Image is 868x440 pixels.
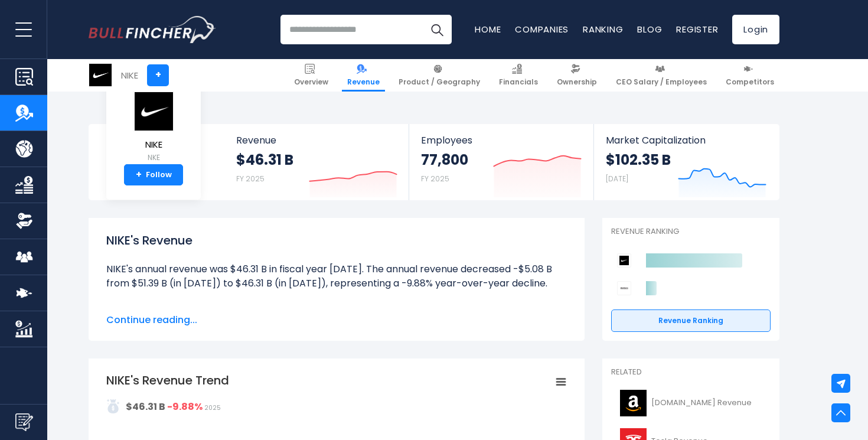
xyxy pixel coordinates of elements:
[106,372,229,389] tspan: NIKE's Revenue Trend
[106,305,567,347] li: NIKE's quarterly revenue was $11.10 B in the quarter ending [DATE]. The quarterly revenue decreas...
[421,174,449,184] small: FY 2025
[126,400,165,413] strong: $46.31 B
[133,92,174,131] img: NKE logo
[106,232,567,249] h1: NIKE's Revenue
[583,23,623,35] a: Ranking
[499,77,538,87] span: Financials
[15,212,33,230] img: Ownership
[475,23,501,35] a: Home
[617,253,631,268] img: NIKE competitors logo
[617,281,631,295] img: Deckers Outdoor Corporation competitors logo
[106,399,120,413] img: addasd
[132,91,175,165] a: NIKE NKE
[422,15,452,44] button: Search
[289,59,334,92] a: Overview
[89,16,216,43] img: Bullfincher logo
[167,400,203,413] strong: -9.88%
[611,227,771,237] p: Revenue Ranking
[637,23,662,35] a: Blog
[557,77,597,87] span: Ownership
[421,135,581,146] span: Employees
[594,124,778,200] a: Market Capitalization $102.35 B [DATE]
[606,174,628,184] small: [DATE]
[124,164,183,185] a: +Follow
[611,59,712,92] a: CEO Salary / Employees
[611,387,771,419] a: [DOMAIN_NAME] Revenue
[494,59,543,92] a: Financials
[204,403,221,412] span: 2025
[515,23,569,35] a: Companies
[236,151,293,169] strong: $46.31 B
[399,77,480,87] span: Product / Geography
[606,135,766,146] span: Market Capitalization
[147,64,169,86] a: +
[133,152,174,163] small: NKE
[136,170,142,180] strong: +
[726,77,774,87] span: Competitors
[294,77,328,87] span: Overview
[606,151,671,169] strong: $102.35 B
[732,15,779,44] a: Login
[121,69,138,82] div: NIKE
[89,16,216,43] a: Go to homepage
[347,77,380,87] span: Revenue
[106,313,567,327] span: Continue reading...
[236,135,397,146] span: Revenue
[611,367,771,377] p: Related
[342,59,385,92] a: Revenue
[611,309,771,332] a: Revenue Ranking
[224,124,409,200] a: Revenue $46.31 B FY 2025
[89,64,112,86] img: NKE logo
[236,174,265,184] small: FY 2025
[409,124,593,200] a: Employees 77,800 FY 2025
[133,140,174,150] span: NIKE
[106,262,567,291] li: NIKE's annual revenue was $46.31 B in fiscal year [DATE]. The annual revenue decreased -$5.08 B f...
[616,77,707,87] span: CEO Salary / Employees
[552,59,602,92] a: Ownership
[421,151,468,169] strong: 77,800
[720,59,779,92] a: Competitors
[676,23,718,35] a: Register
[393,59,485,92] a: Product / Geography
[618,390,648,416] img: AMZN logo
